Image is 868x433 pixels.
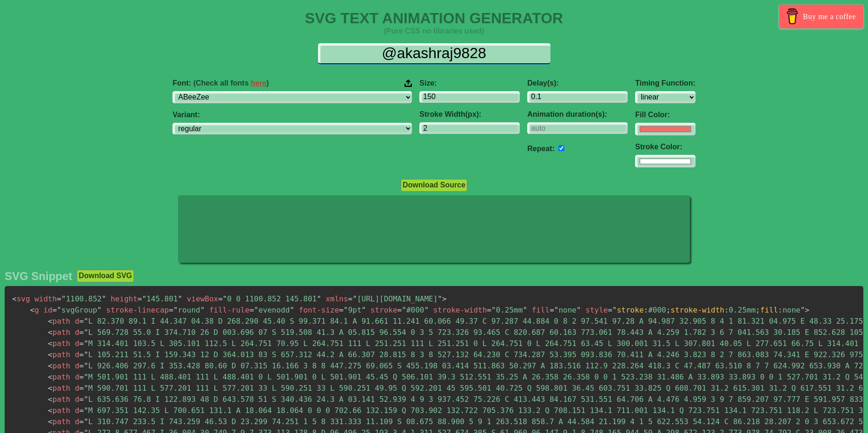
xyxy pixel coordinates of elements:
span: xmlns [325,294,348,303]
span: viewBox [187,294,218,303]
span: " [223,294,227,303]
span: < [48,328,53,337]
span: [URL][DOMAIN_NAME] [348,294,442,303]
span: svgGroup [53,306,102,314]
span: path [48,328,70,337]
span: > [442,294,447,303]
a: here [251,79,266,87]
span: = [169,306,173,314]
span: = [80,361,84,370]
span: d [75,395,80,404]
span: Font: [172,79,269,87]
span: 145.801 [138,294,182,303]
span: = [339,306,344,314]
span: font-size [299,306,339,314]
span: d [75,417,80,426]
span: = [80,339,84,348]
span: < [48,361,53,370]
span: d [75,384,80,393]
span: " [84,361,88,370]
span: " [142,294,146,303]
span: " [402,306,406,314]
span: " [84,384,88,393]
span: < [30,306,35,314]
span: = [53,306,57,314]
span: " [84,339,88,348]
span: none [550,306,581,314]
span: 0 0 1100.852 145.801 [218,294,321,303]
span: path [48,384,70,393]
span: = [218,294,223,303]
label: Repeat: [527,145,555,153]
span: = [57,294,61,303]
span: stroke [617,306,644,314]
span: = [348,294,353,303]
a: Buy me a coffee [779,5,863,28]
span: path [48,350,70,359]
span: " [523,306,527,314]
span: width [34,294,57,303]
span: round [169,306,205,314]
span: < [48,384,53,393]
img: Upload your font [404,79,412,87]
span: stroke-width [433,306,487,314]
span: = [550,306,554,314]
span: " [317,294,321,303]
span: " [84,373,88,381]
span: = [80,384,84,393]
span: < [48,373,53,381]
span: d [75,373,80,381]
span: ; [755,306,760,314]
span: " [84,417,88,426]
span: < [48,417,53,426]
label: Timing Function: [635,79,695,87]
span: " [352,294,357,303]
span: = [80,417,84,426]
span: " [344,306,348,314]
span: < [12,294,17,303]
span: fill-rule [209,306,250,314]
span: fill [760,306,778,314]
span: : [644,306,649,314]
span: evenodd [250,306,294,314]
span: g [30,306,39,314]
span: 9pt [339,306,366,314]
label: Variant: [172,111,412,119]
span: ; [666,306,671,314]
label: Size: [419,79,520,87]
span: = [487,306,491,314]
span: = [80,395,84,404]
span: " [576,306,581,314]
span: " [554,306,559,314]
span: path [48,373,70,381]
span: = [80,317,84,326]
span: " [97,306,102,314]
span: d [75,339,80,348]
span: path [48,317,70,326]
span: < [48,339,53,348]
label: Stroke Color: [635,143,695,151]
label: Delay(s): [527,79,628,87]
button: Download SVG [77,270,134,282]
input: auto [558,145,564,151]
span: = [80,350,84,359]
input: 2px [419,122,520,134]
span: " [102,294,106,303]
button: Download Source [401,179,467,191]
span: id [43,306,52,314]
span: " [84,395,88,404]
span: d [75,406,80,415]
span: " [254,306,258,314]
span: < [48,317,53,326]
span: " [178,294,183,303]
span: style [585,306,608,314]
span: " [362,306,366,314]
span: < [48,350,53,359]
span: " [173,306,178,314]
span: " [200,306,205,314]
span: svg [12,294,30,303]
label: Fill Color: [635,111,695,119]
span: " [84,350,88,359]
span: " [61,294,66,303]
span: path [48,339,70,348]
